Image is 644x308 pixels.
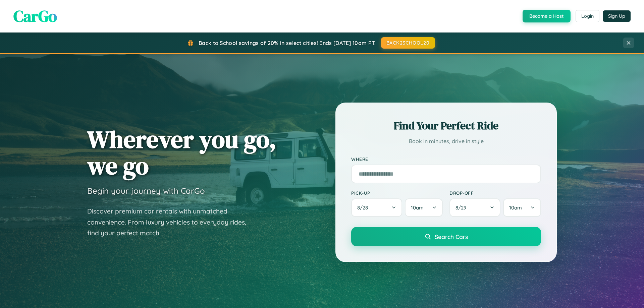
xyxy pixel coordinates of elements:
h3: Begin your journey with CarGo [87,186,205,196]
p: Discover premium car rentals with unmatched convenience. From luxury vehicles to everyday rides, ... [87,206,255,239]
span: CarGo [13,5,57,27]
button: Become a Host [523,10,571,22]
label: Drop-off [449,190,541,196]
p: Book in minutes, drive in style [351,136,541,146]
label: Pick-up [351,190,443,196]
span: 10am [509,204,522,211]
span: Search Cars [435,233,468,240]
h2: Find Your Perfect Ride [351,118,541,133]
span: 10am [411,204,424,211]
h1: Wherever you go, we go [87,126,276,179]
button: BACK2SCHOOL20 [381,37,435,49]
button: 8/28 [351,198,402,217]
span: 8 / 28 [357,204,371,211]
button: 8/29 [449,198,500,217]
button: Login [576,10,599,22]
button: Search Cars [351,227,541,246]
button: Sign Up [603,10,631,22]
span: Back to School savings of 20% in select cities! Ends [DATE] 10am PT. [199,40,376,46]
button: 10am [503,198,541,217]
label: Where [351,156,541,162]
span: 8 / 29 [455,204,470,211]
button: 10am [405,198,443,217]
